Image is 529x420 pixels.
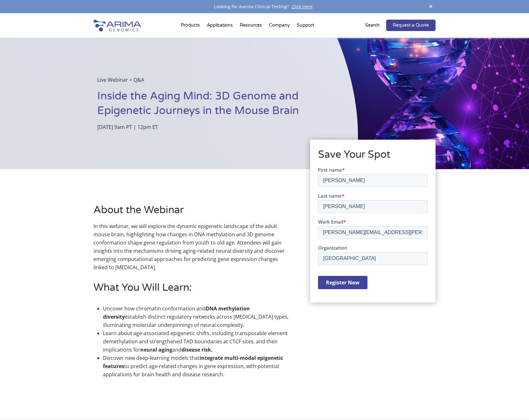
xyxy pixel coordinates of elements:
h2: About the Webinar [93,203,291,222]
li: Uncover how chromatin conformation and establish distinct regulatory networks across [MEDICAL_DAT... [103,304,291,329]
strong: disease risk. [182,346,213,353]
a: Request a Quote [386,20,436,31]
h2: What You Will Learn: [93,281,291,300]
li: Learn about age-associated epigenetic shifts, including transposable element demethylation and st... [103,329,291,354]
h1: Inside the Aging Mind: 3D Genome and Epigenetic Journeys in the Mouse Brain [97,89,326,123]
p: Search [365,21,380,29]
a: Click Here [289,3,315,10]
p: In this webinar, we will explore the dynamic epigenetic landscape of the adult mouse brain, highl... [93,222,291,271]
iframe: To enrich screen reader interactions, please activate Accessibility in Grammarly extension settings [318,167,428,295]
p: [DATE] 9am PT | 12pm ET [97,123,326,131]
img: Arima-Genomics-logo [93,20,141,31]
li: Discover new deep-learning models that to predict age-related changes in gene expression, with po... [103,354,291,379]
div: Looking for Aventa Clinical Testing? [93,3,436,11]
strong: neural aging [140,346,172,353]
p: Live Webinar + Q&A [97,76,326,89]
h2: Save Your Spot [318,148,428,167]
